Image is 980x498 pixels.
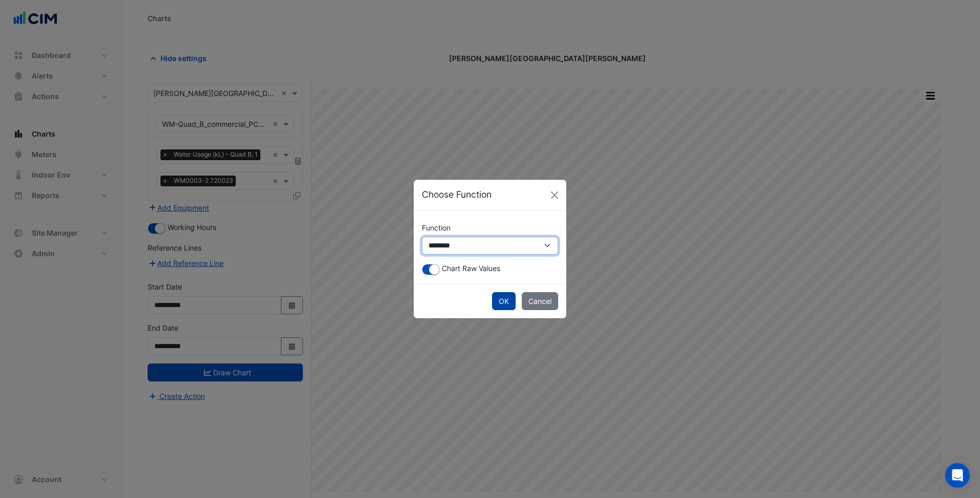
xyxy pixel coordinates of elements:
[422,219,451,237] label: Function
[422,188,492,201] h5: Choose Function
[492,292,516,310] button: OK
[522,292,558,310] button: Cancel
[945,463,970,488] div: Open Intercom Messenger
[442,264,500,273] span: Chart Raw Values
[547,187,562,203] button: Close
